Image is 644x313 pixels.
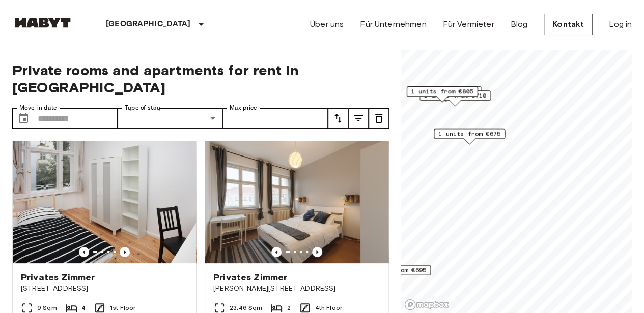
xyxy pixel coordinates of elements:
[359,265,431,281] div: Map marker
[12,18,73,28] img: Habyt
[410,86,482,102] div: Map marker
[404,299,449,310] a: Mapbox logo
[120,247,130,257] button: Previous image
[37,303,57,312] span: 9 Sqm
[312,247,322,257] button: Previous image
[609,18,632,30] a: Log in
[419,90,491,106] div: Map marker
[213,284,380,294] span: [PERSON_NAME][STREET_ADDRESS]
[434,129,505,144] div: Map marker
[13,141,196,263] img: Marketing picture of unit DE-01-232-03M
[438,129,500,138] span: 1 units from €675
[510,18,527,30] a: Blog
[13,108,34,129] button: Choose date
[125,104,160,112] label: Type of stay
[12,61,389,96] span: Private rooms and apartments for rent in [GEOGRAPHIC_DATA]
[205,141,388,263] img: Marketing picture of unit DE-01-267-001-02H
[79,247,89,257] button: Previous image
[106,18,191,30] p: [GEOGRAPHIC_DATA]
[328,108,348,129] button: tune
[315,303,342,312] span: 4th Floor
[424,91,486,100] span: 1 units from €710
[213,271,287,284] span: Privates Zimmer
[81,303,86,312] span: 4
[544,14,593,35] a: Kontakt
[364,266,426,275] span: 2 units from €695
[271,247,282,257] button: Previous image
[407,86,478,102] div: Map marker
[21,271,95,284] span: Privates Zimmer
[369,108,389,129] button: tune
[287,303,290,312] span: 2
[442,18,494,30] a: Für Vermieter
[230,303,262,312] span: 23.46 Sqm
[230,104,257,112] label: Max price
[110,303,135,312] span: 1st Floor
[411,87,473,96] span: 1 units from €805
[348,108,369,129] button: tune
[310,18,344,30] a: Über uns
[360,18,426,30] a: Für Unternehmen
[21,284,188,294] span: [STREET_ADDRESS]
[19,104,57,112] label: Move-in date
